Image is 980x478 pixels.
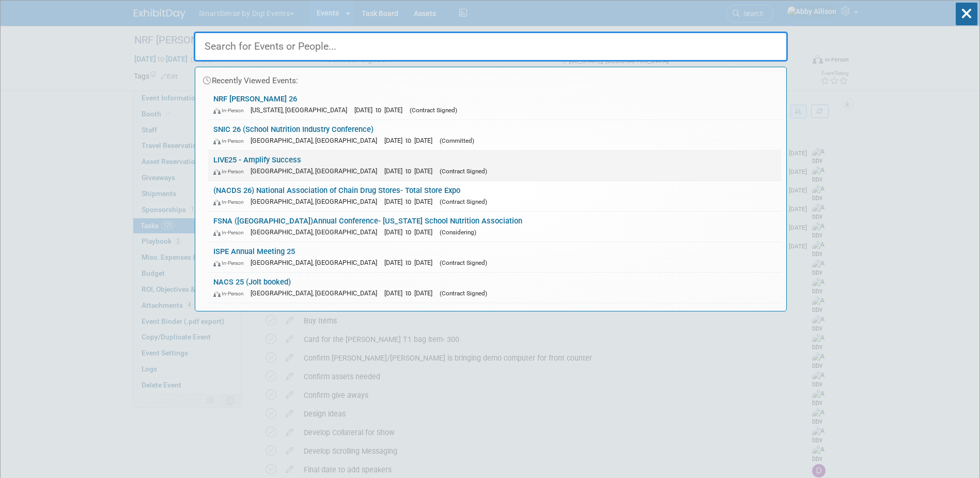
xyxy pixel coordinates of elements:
[440,198,487,205] span: (Contract Signed)
[213,107,248,114] span: In-Person
[251,289,382,297] span: [GEOGRAPHIC_DATA], [GEOGRAPHIC_DATA]
[384,167,438,175] span: [DATE] to [DATE]
[251,228,382,236] span: [GEOGRAPHIC_DATA], [GEOGRAPHIC_DATA]
[208,242,781,272] a: ISPE Annual Meeting 25 In-Person [GEOGRAPHIC_DATA], [GEOGRAPHIC_DATA] [DATE] to [DATE] (Contract ...
[208,151,781,181] a: LIVE25 - Amplify Success In-Person [GEOGRAPHIC_DATA], [GEOGRAPHIC_DATA] [DATE] to [DATE] (Contrac...
[384,198,438,205] span: [DATE] to [DATE]
[208,212,781,242] a: FSNA ([GEOGRAPHIC_DATA])Annual Conference- [US_STATE] School Nutrition Association In-Person [GEO...
[208,181,781,211] a: (NACDS 26) National Association of Chain Drug Stores- Total Store Expo In-Person [GEOGRAPHIC_DATA...
[251,198,382,205] span: [GEOGRAPHIC_DATA], [GEOGRAPHIC_DATA]
[251,167,382,175] span: [GEOGRAPHIC_DATA], [GEOGRAPHIC_DATA]
[213,290,248,297] span: In-Person
[354,106,408,114] span: [DATE] to [DATE]
[194,32,788,62] input: Search for Events or People...
[208,273,781,303] a: NACS 25 (Jolt booked) In-Person [GEOGRAPHIC_DATA], [GEOGRAPHIC_DATA] [DATE] to [DATE] (Contract S...
[440,290,487,297] span: (Contract Signed)
[213,138,248,144] span: In-Person
[440,137,474,144] span: (Committed)
[251,106,352,114] span: [US_STATE], [GEOGRAPHIC_DATA]
[213,199,248,205] span: In-Person
[384,137,438,144] span: [DATE] to [DATE]
[251,137,382,144] span: [GEOGRAPHIC_DATA], [GEOGRAPHIC_DATA]
[440,259,487,266] span: (Contract Signed)
[384,259,438,266] span: [DATE] to [DATE]
[384,289,438,297] span: [DATE] to [DATE]
[410,107,457,114] span: (Contract Signed)
[213,229,248,236] span: In-Person
[208,120,781,150] a: SNIC 26 (School Nutrition Industry Conference) In-Person [GEOGRAPHIC_DATA], [GEOGRAPHIC_DATA] [DA...
[213,168,248,175] span: In-Person
[208,89,781,119] a: NRF [PERSON_NAME] 26 In-Person [US_STATE], [GEOGRAPHIC_DATA] [DATE] to [DATE] (Contract Signed)
[440,168,487,175] span: (Contract Signed)
[251,259,382,266] span: [GEOGRAPHIC_DATA], [GEOGRAPHIC_DATA]
[200,67,781,89] div: Recently Viewed Events:
[213,260,248,266] span: In-Person
[384,228,438,236] span: [DATE] to [DATE]
[440,229,476,236] span: (Considering)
